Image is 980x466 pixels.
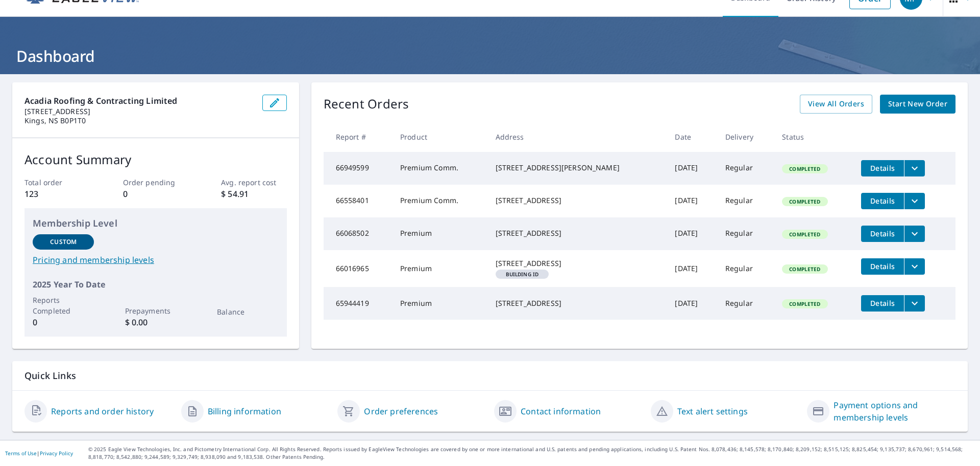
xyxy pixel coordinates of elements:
th: Status [774,122,853,152]
td: 65944419 [324,287,392,320]
th: Product [392,122,487,152]
p: Account Summary [24,150,287,169]
td: Regular [717,287,774,320]
div: [STREET_ADDRESS] [496,258,659,269]
p: $ 54.91 [221,188,286,200]
td: 66949599 [324,152,392,185]
span: Details [867,298,898,308]
p: Total order [24,177,90,188]
a: Pricing and membership levels [33,254,279,266]
a: Terms of Use [5,450,37,457]
th: Delivery [717,122,774,152]
p: Quick Links [24,369,955,382]
td: Regular [717,217,774,250]
div: [STREET_ADDRESS] [496,228,659,238]
p: Recent Orders [324,95,409,114]
p: Order pending [123,177,188,188]
button: filesDropdownBtn-66068502 [904,226,925,242]
div: [STREET_ADDRESS] [496,195,659,206]
td: [DATE] [667,287,717,320]
span: Completed [783,231,826,238]
td: [DATE] [667,152,717,185]
p: Avg. report cost [221,177,286,188]
th: Date [667,122,717,152]
td: [DATE] [667,217,717,250]
p: 2025 Year To Date [33,278,279,291]
p: 0 [123,188,188,200]
span: Details [867,196,898,206]
p: Acadia Roofing & Contracting Limited [24,95,254,107]
td: Premium Comm. [392,185,487,217]
p: [STREET_ADDRESS] [24,107,254,116]
button: filesDropdownBtn-66016965 [904,258,925,275]
button: detailsBtn-66949599 [861,160,904,176]
th: Address [487,122,667,152]
td: Regular [717,250,774,287]
td: Regular [717,152,774,185]
p: Kings, NS B0P1T0 [24,116,254,125]
button: detailsBtn-65944419 [861,295,904,312]
td: [DATE] [667,250,717,287]
em: Building ID [506,272,539,277]
td: 66558401 [324,185,392,217]
p: Reports Completed [33,295,94,316]
span: Completed [783,300,826,307]
span: Details [867,163,898,173]
td: Regular [717,185,774,217]
th: Report # [324,122,392,152]
a: Privacy Policy [40,450,73,457]
p: | [5,450,73,456]
p: Balance [217,306,278,317]
h1: Dashboard [12,46,968,66]
td: Premium Comm. [392,152,487,185]
span: Completed [783,165,826,172]
div: [STREET_ADDRESS][PERSON_NAME] [496,163,659,173]
p: © 2025 Eagle View Technologies, Inc. and Pictometry International Corp. All Rights Reserved. Repo... [88,446,975,461]
p: 0 [33,316,94,328]
td: 66068502 [324,217,392,250]
a: Start New Order [880,95,955,114]
a: View All Orders [800,95,872,114]
span: Completed [783,265,826,273]
button: detailsBtn-66068502 [861,226,904,242]
a: Payment options and membership levels [834,399,955,424]
td: Premium [392,217,487,250]
p: Custom [50,237,77,247]
a: Order preferences [364,405,438,417]
p: $ 0.00 [125,316,186,328]
span: View All Orders [808,98,864,110]
td: Premium [392,287,487,320]
span: Start New Order [888,98,947,110]
button: filesDropdownBtn-65944419 [904,295,925,312]
a: Billing information [208,405,281,417]
a: Contact information [521,405,601,417]
p: Prepayments [125,305,186,316]
button: detailsBtn-66016965 [861,258,904,275]
a: Reports and order history [51,405,154,417]
td: Premium [392,250,487,287]
span: Details [867,261,898,271]
span: Completed [783,198,826,205]
p: Membership Level [33,216,279,230]
p: 123 [24,188,90,200]
td: 66016965 [324,250,392,287]
td: [DATE] [667,185,717,217]
div: [STREET_ADDRESS] [496,298,659,308]
button: filesDropdownBtn-66949599 [904,160,925,176]
a: Text alert settings [677,405,748,417]
span: Details [867,229,898,238]
button: detailsBtn-66558401 [861,193,904,209]
button: filesDropdownBtn-66558401 [904,193,925,209]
